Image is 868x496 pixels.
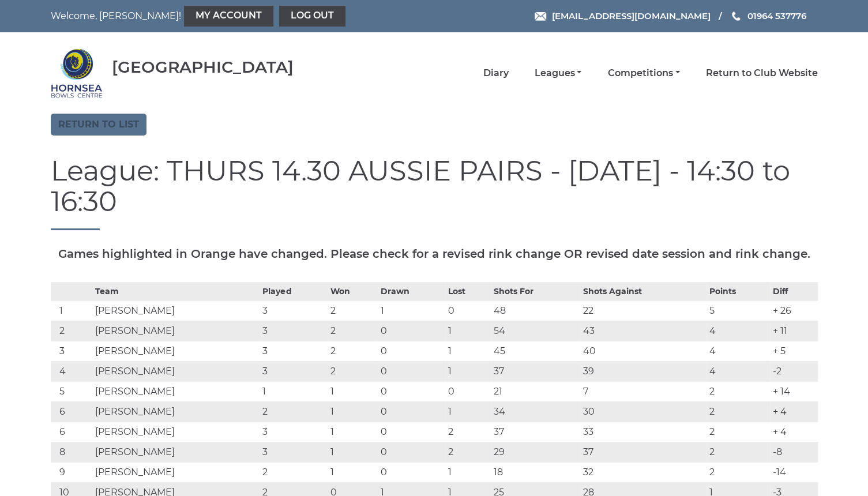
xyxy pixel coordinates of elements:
td: [PERSON_NAME] [92,381,260,401]
td: 1 [328,401,377,422]
td: 0 [377,381,445,401]
td: -14 [770,462,817,482]
a: Competitions [607,67,679,80]
h1: League: THURS 14.30 AUSSIE PAIRS - [DATE] - 14:30 to 16:30 [51,156,818,230]
td: 33 [580,422,707,442]
td: [PERSON_NAME] [92,422,260,442]
td: 9 [51,462,93,482]
td: 0 [377,401,445,422]
td: 0 [377,361,445,381]
td: [PERSON_NAME] [92,321,260,341]
a: Log out [279,6,345,27]
td: 0 [377,422,445,442]
span: 01964 537776 [747,10,806,21]
td: 2 [260,462,328,482]
th: Won [328,282,377,300]
td: 18 [491,462,580,482]
td: 0 [377,442,445,462]
td: + 4 [770,422,817,442]
td: 5 [707,300,770,321]
td: 2 [707,401,770,422]
td: 45 [491,341,580,361]
td: 4 [51,361,93,381]
img: Email [535,12,546,21]
td: 30 [580,401,707,422]
td: 6 [51,401,93,422]
td: 1 [260,381,328,401]
img: Phone us [732,12,740,21]
td: 37 [491,422,580,442]
td: 5 [51,381,93,401]
td: 2 [707,442,770,462]
td: 37 [580,442,707,462]
td: 29 [491,442,580,462]
td: 4 [707,361,770,381]
td: 43 [580,321,707,341]
th: Drawn [377,282,445,300]
a: Return to Club Website [706,67,818,80]
td: 54 [491,321,580,341]
td: 1 [377,300,445,321]
td: 3 [260,321,328,341]
a: Return to list [51,114,146,136]
th: Lost [445,282,490,300]
a: My Account [184,6,273,27]
td: 1 [445,361,490,381]
td: 40 [580,341,707,361]
td: 1 [328,462,377,482]
td: 2 [260,401,328,422]
td: 3 [260,422,328,442]
td: -2 [770,361,817,381]
td: 0 [377,321,445,341]
td: 32 [580,462,707,482]
td: 1 [445,341,490,361]
th: Shots For [491,282,580,300]
td: 1 [328,442,377,462]
td: 48 [491,300,580,321]
td: 1 [445,401,490,422]
td: 2 [51,321,93,341]
td: 0 [445,381,490,401]
td: 2 [328,321,377,341]
a: Email [EMAIL_ADDRESS][DOMAIN_NAME] [535,9,710,22]
td: [PERSON_NAME] [92,341,260,361]
td: 2 [328,361,377,381]
td: [PERSON_NAME] [92,462,260,482]
td: 2 [707,381,770,401]
td: 3 [260,300,328,321]
td: 34 [491,401,580,422]
nav: Welcome, [PERSON_NAME]! [51,6,360,27]
td: 4 [707,341,770,361]
td: + 14 [770,381,817,401]
td: 39 [580,361,707,381]
td: 1 [328,422,377,442]
td: 0 [377,462,445,482]
td: 2 [707,462,770,482]
td: 1 [51,300,93,321]
td: 6 [51,422,93,442]
th: Diff [770,282,817,300]
td: -8 [770,442,817,462]
td: 2 [707,422,770,442]
th: Shots Against [580,282,707,300]
td: [PERSON_NAME] [92,442,260,462]
td: + 26 [770,300,817,321]
td: 2 [328,300,377,321]
h5: Games highlighted in Orange have changed. Please check for a revised rink change OR revised date ... [51,247,818,260]
td: 8 [51,442,93,462]
td: 3 [260,442,328,462]
img: Hornsea Bowls Centre [51,47,103,99]
td: 0 [377,341,445,361]
td: 0 [445,300,490,321]
td: + 11 [770,321,817,341]
td: 3 [51,341,93,361]
td: [PERSON_NAME] [92,401,260,422]
td: + 4 [770,401,817,422]
td: 1 [445,321,490,341]
th: Team [92,282,260,300]
td: 7 [580,381,707,401]
td: 1 [328,381,377,401]
td: [PERSON_NAME] [92,361,260,381]
td: 22 [580,300,707,321]
td: 3 [260,341,328,361]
